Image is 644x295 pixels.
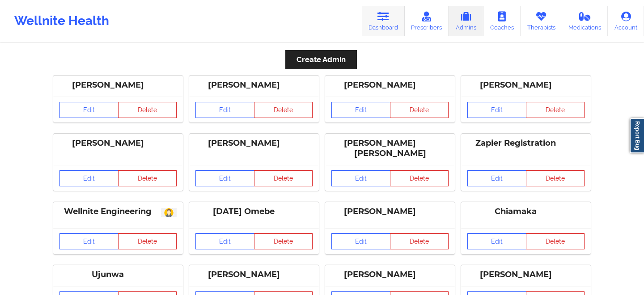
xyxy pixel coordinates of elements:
div: Zapier Registration [467,138,585,148]
a: Edit [195,233,254,249]
a: Medications [562,6,608,36]
button: Delete [526,233,585,249]
div: [PERSON_NAME] [331,270,449,280]
a: Report Bug [630,118,644,153]
button: Delete [118,170,177,186]
button: Delete [254,102,313,118]
a: Coaches [483,6,521,36]
button: Delete [390,233,449,249]
button: Delete [390,102,449,118]
div: [PERSON_NAME] [59,80,177,90]
div: [PERSON_NAME] [195,138,313,148]
div: [PERSON_NAME] [467,80,585,90]
div: [PERSON_NAME] [195,270,313,280]
div: [PERSON_NAME] [467,270,585,280]
a: Edit [331,233,390,249]
a: Admins [449,6,483,36]
a: Edit [467,233,526,249]
button: Create Admin [285,50,357,69]
a: Edit [195,170,254,186]
a: Prescribers [405,6,449,36]
a: Account [608,6,644,36]
a: Edit [331,170,390,186]
button: Delete [118,233,177,249]
button: Delete [526,170,585,186]
button: Delete [254,233,313,249]
a: Edit [59,233,119,249]
div: Chiamaka [467,206,585,217]
a: Edit [195,102,254,118]
a: Edit [59,170,119,186]
button: Delete [254,170,313,186]
button: Delete [526,102,585,118]
a: Therapists [521,6,562,36]
a: Edit [467,170,526,186]
div: [PERSON_NAME] [331,80,449,90]
div: [PERSON_NAME] [195,80,313,90]
a: Edit [467,102,526,118]
a: Dashboard [362,6,405,36]
div: [PERSON_NAME] [331,206,449,217]
div: [DATE] Omebe [195,206,313,217]
a: Edit [331,102,390,118]
button: Delete [118,102,177,118]
button: Delete [390,170,449,186]
div: [PERSON_NAME] [59,138,177,148]
div: Ujunwa [59,270,177,280]
a: Edit [59,102,119,118]
div: Wellnite Engineering [59,206,177,217]
div: [PERSON_NAME] [PERSON_NAME] [331,138,449,159]
img: avatar.png [161,208,177,217]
